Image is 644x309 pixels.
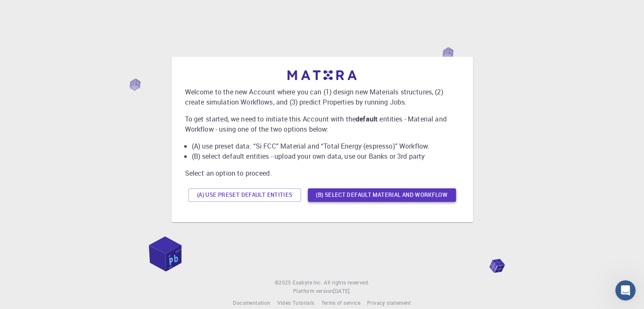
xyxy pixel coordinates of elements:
a: Terms of service [321,299,360,307]
a: [DATE]. [333,287,351,295]
p: Select an option to proceed. [185,168,459,178]
span: Video Tutorials [277,299,314,306]
li: (B) select default entities - upload your own data, use our Banks or 3rd party [192,151,459,161]
span: Exabyte Inc. [293,279,322,286]
button: (B) Select default material and workflow [308,188,456,202]
img: logo [287,70,357,80]
span: Privacy statement [367,299,411,306]
button: (A) Use preset default entities [188,188,301,202]
li: (A) use preset data: “Si FCC” Material and “Total Energy (espresso)” Workflow. [192,141,459,151]
a: Exabyte Inc. [293,279,322,287]
b: default [356,114,378,124]
p: Welcome to the new Account where you can (1) design new Materials structures, (2) create simulati... [185,87,459,107]
a: Documentation [233,299,270,307]
span: Documentation [233,299,270,306]
span: © 2025 [275,279,293,287]
span: Platform version [293,287,333,295]
span: All rights reserved. [324,279,369,287]
span: Terms of service [321,299,360,306]
a: Privacy statement [367,299,411,307]
span: Support [17,6,47,14]
iframe: Intercom live chat [615,280,636,301]
p: To get started, we need to initiate this Account with the entities - Material and Workflow - usin... [185,114,459,134]
span: [DATE] . [333,287,351,294]
a: Video Tutorials [277,299,314,307]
